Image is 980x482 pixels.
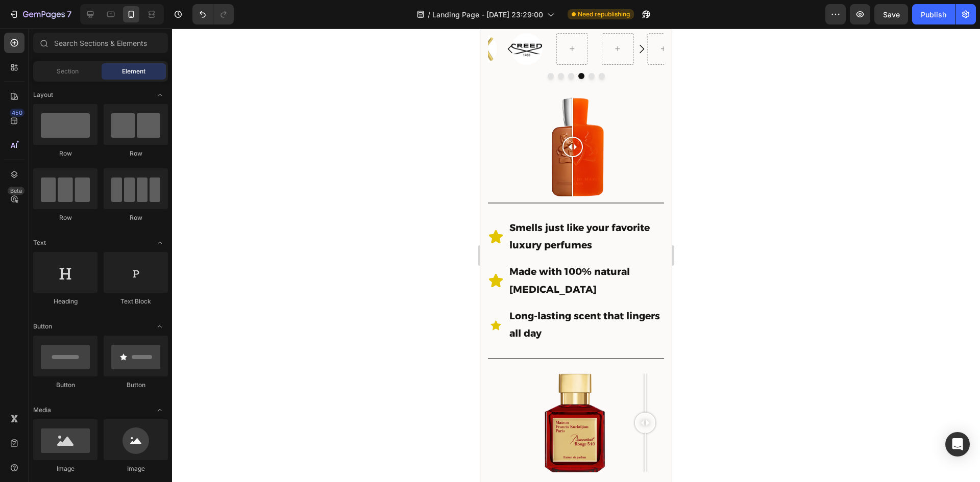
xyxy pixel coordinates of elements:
[4,4,76,24] button: 7
[122,67,145,76] span: Element
[480,29,672,482] iframe: Design area
[33,213,97,222] div: Row
[912,4,955,24] button: Publish
[152,402,168,418] span: Toggle open
[432,9,543,20] span: Landing Page - [DATE] 23:29:00
[33,238,46,247] span: Text
[192,4,234,24] div: Undo/Redo
[152,235,168,251] span: Toggle open
[33,405,51,415] span: Media
[104,297,168,306] div: Text Block
[33,297,97,306] div: Heading
[152,318,168,335] span: Toggle open
[104,464,168,473] div: Image
[57,67,79,76] span: Section
[152,87,168,103] span: Toggle open
[945,432,970,456] div: Open Intercom Messenger
[428,9,430,20] span: /
[104,213,168,222] div: Row
[33,322,52,331] span: Button
[104,380,168,390] div: Button
[8,452,184,478] h2: SAMPLES
[10,109,24,117] div: 450
[33,464,97,473] div: Image
[33,33,168,53] input: Search Sections & Elements
[578,10,630,19] span: Need republishing
[883,10,900,19] span: Save
[33,380,97,390] div: Button
[874,4,908,24] button: Save
[104,149,168,158] div: Row
[8,187,24,195] div: Beta
[921,9,946,20] div: Publish
[67,8,71,20] p: 7
[33,90,53,99] span: Layout
[33,149,97,158] div: Row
